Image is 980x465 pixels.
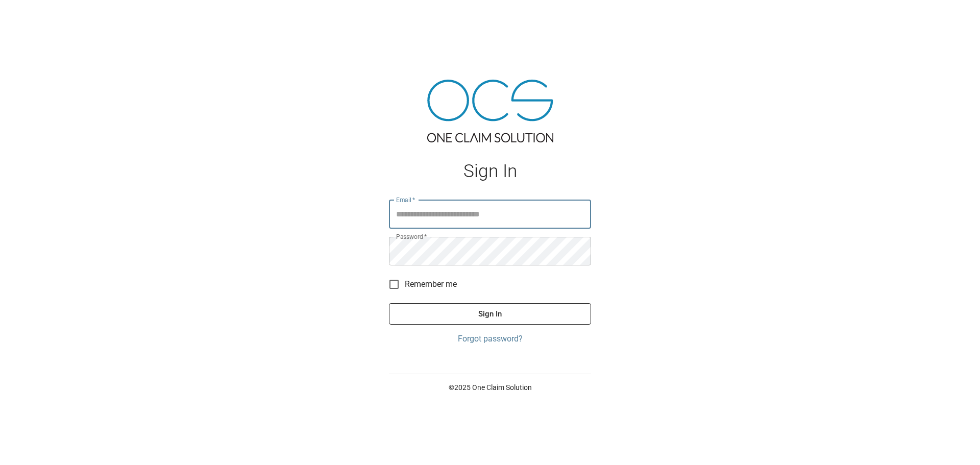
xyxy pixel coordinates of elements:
img: ocs-logo-white-transparent.png [12,6,53,27]
a: Forgot password? [389,333,591,345]
h1: Sign In [389,161,591,182]
label: Password [396,232,427,241]
span: Remember me [405,278,457,290]
button: Sign In [389,303,591,325]
p: © 2025 One Claim Solution [389,382,591,393]
label: Email [396,195,415,204]
img: ocs-logo-tra.png [427,80,553,142]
